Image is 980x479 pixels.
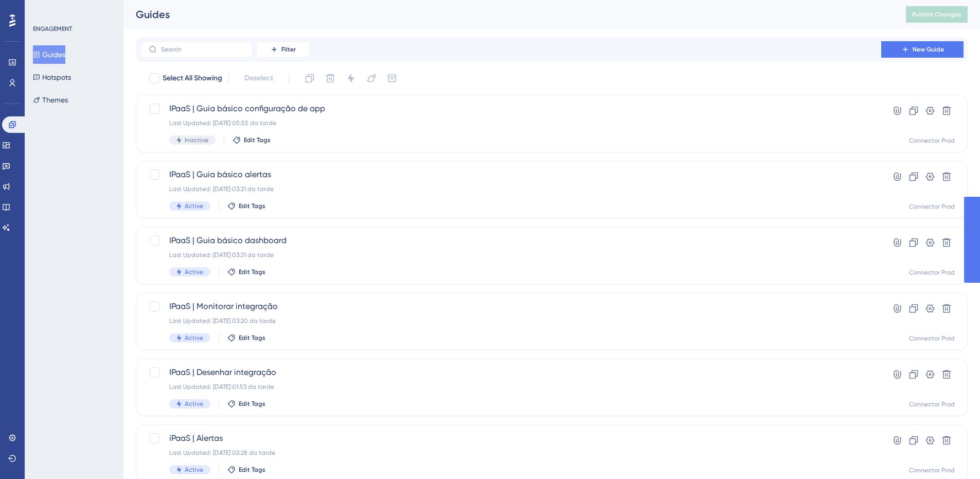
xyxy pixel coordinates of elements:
[881,41,964,58] button: New Guide
[227,202,265,210] button: Edit Tags
[185,466,203,474] span: Active
[169,300,852,313] span: IPaaS | Monitorar integração
[169,185,852,193] div: Last Updated: [DATE] 03:21 da tarde
[161,46,244,53] input: Search
[233,136,271,144] button: Edit Tags
[169,234,852,247] span: IPaaS | Guia básico dashboard
[909,334,955,343] div: Connector Prod
[136,7,880,22] div: Guides
[239,466,265,474] span: Edit Tags
[227,334,265,342] button: Edit Tags
[169,449,852,457] div: Last Updated: [DATE] 02:28 da tarde
[185,268,203,276] span: Active
[909,268,955,277] div: Connector Prod
[169,432,852,444] span: iPaaS | Alertas
[244,72,273,84] span: Deselect
[169,317,852,325] div: Last Updated: [DATE] 03:20 da tarde
[33,91,68,109] button: Themes
[169,251,852,259] div: Last Updated: [DATE] 03:21 da tarde
[169,366,852,379] span: IPaaS | Desenhar integração
[909,136,955,145] div: Connector Prod
[185,136,208,144] span: Inactive
[227,466,265,474] button: Edit Tags
[227,268,265,276] button: Edit Tags
[185,202,203,210] span: Active
[33,25,72,33] div: ENGAGEMENT
[239,400,265,408] span: Edit Tags
[227,400,265,408] button: Edit Tags
[169,168,852,181] span: IPaaS | Guia básico alertas
[281,45,296,54] span: Filter
[909,466,955,474] div: Connector Prod
[912,10,961,19] span: Publish Changes
[909,202,955,211] div: Connector Prod
[33,45,65,64] button: Guides
[33,68,71,87] button: Hotspots
[163,72,222,84] span: Select All Showing
[169,102,852,115] span: IPaaS | Guia básico configuração de app
[239,334,265,342] span: Edit Tags
[235,69,282,88] button: Deselect
[169,383,852,391] div: Last Updated: [DATE] 01:53 da tarde
[185,400,203,408] span: Active
[244,136,271,144] span: Edit Tags
[909,400,955,408] div: Connector Prod
[169,119,852,127] div: Last Updated: [DATE] 05:55 da tarde
[937,438,968,469] iframe: UserGuiding AI Assistant Launcher
[257,41,309,58] button: Filter
[239,202,265,210] span: Edit Tags
[906,6,968,23] button: Publish Changes
[913,45,944,54] span: New Guide
[185,334,203,342] span: Active
[239,268,265,276] span: Edit Tags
